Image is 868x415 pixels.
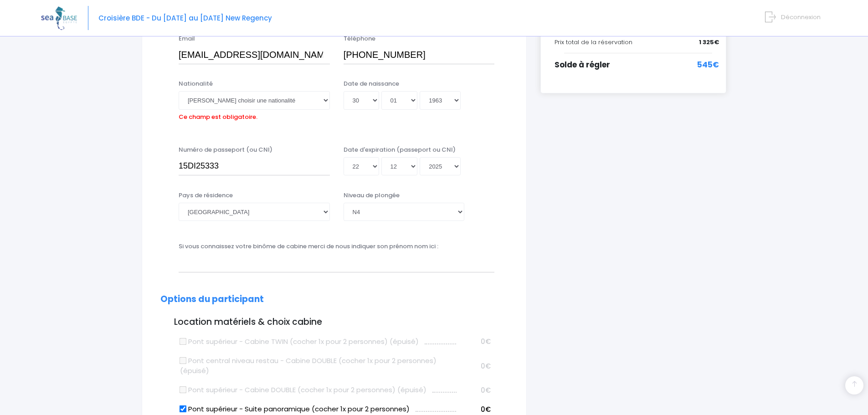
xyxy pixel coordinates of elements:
span: Prix total de la réservation [555,38,632,46]
span: Déconnexion [781,13,821,21]
label: Pont supérieur - Cabine TWIN (cocher 1x pour 2 personnes) (épuisé) [180,337,419,347]
label: Email [179,34,195,43]
h2: Options du participant [160,294,508,305]
span: 545€ [697,59,719,71]
label: Si vous connaissez votre binôme de cabine merci de nous indiquer son prénom nom ici : [179,242,438,251]
h3: Location matériels & choix cabine [160,317,508,328]
span: 1 325€ [699,38,719,47]
input: Pont supérieur - Suite panoramique (cocher 1x pour 2 personnes) [180,405,187,413]
label: Ce champ est obligatoire. [179,110,257,122]
label: Pont central niveau restau - Cabine DOUBLE (cocher 1x pour 2 personnes) (épuisé) [180,356,457,376]
label: Pont supérieur - Cabine DOUBLE (cocher 1x pour 2 personnes) (épuisé) [180,385,426,395]
input: Pont supérieur - Cabine DOUBLE (cocher 1x pour 2 personnes) (épuisé) [180,386,187,394]
label: Téléphone [344,34,375,43]
label: Date d'expiration (passeport ou CNI) [344,145,456,154]
span: 0€ [481,385,491,395]
label: Date de naissance [344,79,399,88]
label: Numéro de passeport (ou CNI) [179,145,272,154]
span: 0€ [481,361,491,371]
label: Pont supérieur - Suite panoramique (cocher 1x pour 2 personnes) [180,404,410,415]
input: Pont central niveau restau - Cabine DOUBLE (cocher 1x pour 2 personnes) (épuisé) [180,357,187,364]
label: Niveau de plongée [344,191,400,200]
span: Solde à régler [555,59,610,70]
label: Nationalité [179,79,213,88]
span: 0€ [481,405,491,414]
span: Croisière BDE - Du [DATE] au [DATE] New Regency [98,13,272,23]
input: Pont supérieur - Cabine TWIN (cocher 1x pour 2 personnes) (épuisé) [180,338,187,345]
span: 0€ [481,337,491,346]
label: Pays de résidence [179,191,233,200]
